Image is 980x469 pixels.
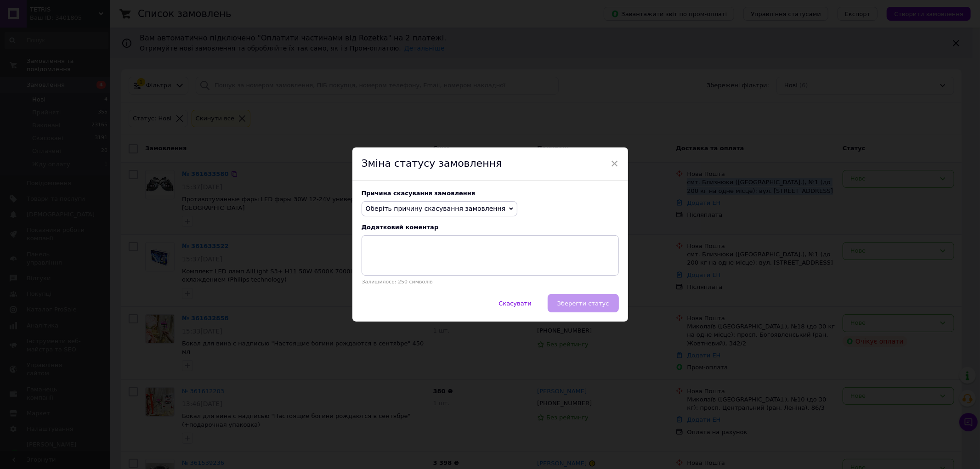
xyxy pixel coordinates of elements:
span: Оберіть причину скасування замовлення [366,205,506,212]
div: Зміна статусу замовлення [352,147,628,181]
button: Скасувати [489,294,541,312]
span: × [611,156,619,171]
div: Додатковий коментар [362,224,619,231]
span: Скасувати [498,300,531,307]
div: Причина скасування замовлення [362,190,619,197]
p: Залишилось: 250 символів [362,279,619,285]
